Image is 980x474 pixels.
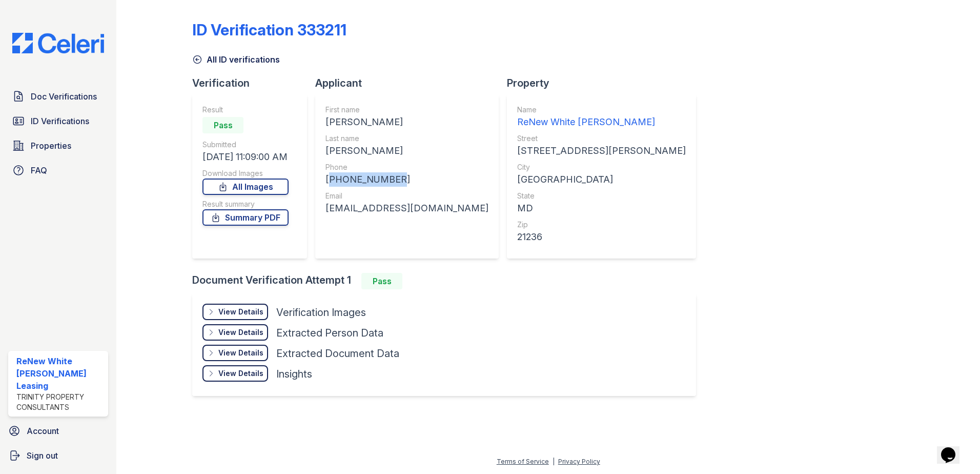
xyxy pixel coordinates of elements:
div: State [517,191,686,201]
div: First name [325,105,488,115]
div: [PERSON_NAME] [325,115,488,129]
div: City [517,162,686,172]
div: Name [517,105,686,115]
div: Extracted Document Data [276,346,399,361]
div: Document Verification Attempt 1 [192,273,704,289]
div: Applicant [315,76,507,90]
div: Property [507,76,704,90]
div: ReNew White [PERSON_NAME] Leasing [16,355,104,392]
div: Trinity Property Consultants [16,392,104,412]
div: View Details [218,348,263,358]
div: [DATE] 11:09:00 AM [202,150,289,164]
a: All ID verifications [192,53,280,66]
div: [PERSON_NAME] [325,144,488,158]
img: CE_Logo_Blue-a8612792a0a2168367f1c8372b55b34899dd931a85d93a1a3d3e32e68fde9ad4.png [4,33,112,53]
div: View Details [218,327,263,338]
div: [EMAIL_ADDRESS][DOMAIN_NAME] [325,201,488,215]
a: ID Verifications [8,111,108,131]
a: Sign out [4,445,112,466]
div: Verification [192,76,315,90]
a: Account [4,421,112,441]
div: Download Images [202,168,289,179]
div: Result [202,105,289,115]
a: Terms of Service [497,458,549,465]
a: FAQ [8,160,108,181]
a: Summary PDF [202,209,289,226]
iframe: chat widget [937,433,970,464]
span: Sign out [27,449,58,462]
div: Submitted [202,140,289,150]
div: Phone [325,162,488,172]
div: [STREET_ADDRESS][PERSON_NAME] [517,144,686,158]
span: ID Verifications [31,115,89,127]
div: [PHONE_NUMBER] [325,172,488,187]
div: Extracted Person Data [276,326,383,340]
div: Pass [202,117,243,133]
a: Name ReNew White [PERSON_NAME] [517,105,686,129]
a: All Images [202,179,289,195]
div: ID Verification 333211 [192,21,346,39]
div: View Details [218,307,263,317]
div: View Details [218,368,263,379]
a: Privacy Policy [558,458,600,465]
span: Properties [31,140,71,152]
div: Zip [517,220,686,230]
div: 21236 [517,230,686,244]
div: Street [517,133,686,144]
span: Doc Verifications [31,90,97,103]
div: | [553,458,555,465]
div: Pass [361,273,402,289]
a: Doc Verifications [8,86,108,107]
div: Last name [325,133,488,144]
div: MD [517,201,686,215]
span: FAQ [31,164,47,176]
div: Email [325,191,488,201]
a: Properties [8,135,108,156]
div: Insights [276,367,312,381]
div: [GEOGRAPHIC_DATA] [517,172,686,187]
div: Result summary [202,199,289,209]
div: Verification Images [276,305,366,320]
span: Account [27,425,59,437]
div: ReNew White [PERSON_NAME] [517,115,686,129]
